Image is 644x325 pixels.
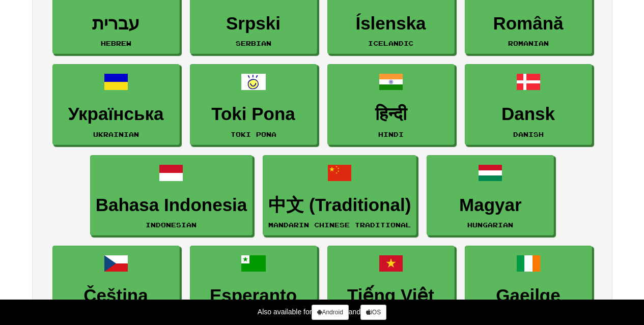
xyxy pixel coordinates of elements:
small: Hungarian [467,221,513,228]
small: Ukrainian [93,131,139,138]
small: Serbian [236,40,271,47]
small: Mandarin Chinese Traditional [268,221,411,228]
h3: Українська [58,104,174,124]
h3: Bahasa Indonesia [96,195,247,215]
a: iOS [360,305,386,320]
small: Hindi [378,131,404,138]
a: हिन्दीHindi [327,64,455,145]
small: Icelandic [368,40,413,47]
a: MagyarHungarian [427,155,554,236]
small: Danish [513,131,544,138]
h3: Íslenska [333,14,449,34]
h3: Srpski [195,14,312,34]
h3: Toki Pona [195,104,312,124]
h3: Gaeilge [470,286,586,306]
h3: Magyar [432,195,548,215]
h3: Română [470,14,586,34]
small: Indonesian [146,221,197,228]
h3: हिन्दी [333,104,449,124]
h3: עברית [58,14,174,34]
a: Bahasa IndonesiaIndonesian [90,155,253,236]
a: 中文 (Traditional)Mandarin Chinese Traditional [263,155,416,236]
small: Hebrew [101,40,131,47]
a: УкраїнськаUkrainian [52,64,180,145]
h3: Dansk [470,104,586,124]
a: Toki PonaToki Pona [190,64,317,145]
a: Android [312,305,348,320]
h3: Tiếng Việt [333,286,449,306]
small: Toki Pona [231,131,276,138]
a: DanskDanish [465,64,592,145]
small: Romanian [508,40,549,47]
h3: 中文 (Traditional) [268,195,411,215]
h3: Esperanto [195,286,312,306]
h3: Čeština [58,286,174,306]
